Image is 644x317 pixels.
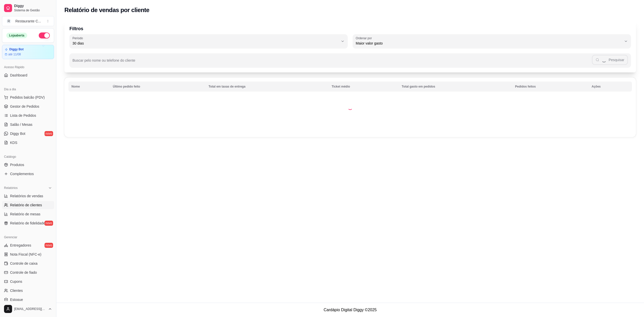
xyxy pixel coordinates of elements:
[2,201,54,209] a: Relatório de clientes
[2,161,54,169] a: Produtos
[356,41,622,46] span: Maior valor gasto
[2,121,54,129] a: Salão / Mesas
[2,233,54,241] div: Gerenciar
[2,111,54,120] a: Lista de Pedidos
[9,48,24,51] article: Diggy Bot
[10,73,27,78] span: Dashboard
[2,139,54,147] a: KDS
[10,193,43,199] span: Relatórios de vendas
[10,221,45,226] span: Relatório de fidelidade
[14,8,52,12] span: Sistema de Gestão
[6,33,27,38] div: Loja aberta
[10,297,23,302] span: Estoque
[10,288,23,293] span: Clientes
[2,210,54,218] a: Relatório de mesas
[10,270,37,275] span: Controle de fiado
[6,19,11,24] span: R
[348,105,353,110] div: Loading
[10,104,39,109] span: Gestor de Pedidos
[2,278,54,286] a: Cupons
[2,93,54,101] button: Pedidos balcão (PDV)
[10,171,34,176] span: Complementos
[69,34,348,48] button: Período30 dias
[2,192,54,200] a: Relatórios de vendas
[2,296,54,304] a: Estoque
[2,16,54,26] button: Select a team
[10,212,41,217] span: Relatório de mesas
[2,102,54,110] a: Gestor de Pedidos
[10,261,37,266] span: Controle de caixa
[10,279,22,284] span: Cupons
[72,60,592,65] input: Buscar pelo nome ou telefone do cliente
[10,113,36,118] span: Lista de Pedidos
[10,122,32,127] span: Salão / Mesas
[10,162,24,167] span: Produtos
[14,307,46,311] span: [EMAIL_ADDRESS][DOMAIN_NAME]
[2,130,54,138] a: Diggy Botnovo
[15,19,41,24] div: Restaurante C ...
[2,63,54,71] div: Acesso Rápido
[72,36,85,40] label: Período
[8,52,21,56] article: até 11/08
[356,36,374,40] label: Ordenar por
[2,85,54,93] div: Dia a dia
[39,32,50,38] button: Alterar Status
[64,6,149,14] h2: Relatório de vendas por cliente
[2,250,54,258] a: Nota Fiscal (NFC-e)
[2,71,54,79] a: Dashboard
[2,303,54,315] button: [EMAIL_ADDRESS][DOMAIN_NAME]
[14,4,52,8] span: Diggy
[72,41,339,46] span: 30 dias
[10,95,45,100] span: Pedidos balcão (PDV)
[2,259,54,267] a: Controle de caixa
[2,287,54,295] a: Clientes
[2,45,54,59] a: Diggy Botaté 11/08
[2,268,54,276] a: Controle de fiado
[353,34,631,48] button: Ordenar porMaior valor gasto
[69,25,631,32] p: Filtros
[10,131,25,136] span: Diggy Bot
[10,140,17,145] span: KDS
[2,2,54,14] a: DiggySistema de Gestão
[10,243,31,248] span: Entregadores
[56,303,644,317] footer: Cardápio Digital Diggy © 2025
[2,170,54,178] a: Complementos
[4,186,18,190] span: Relatórios
[10,252,41,257] span: Nota Fiscal (NFC-e)
[2,219,54,227] a: Relatório de fidelidadenovo
[2,153,54,161] div: Catálogo
[2,241,54,249] a: Entregadoresnovo
[10,203,42,208] span: Relatório de clientes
